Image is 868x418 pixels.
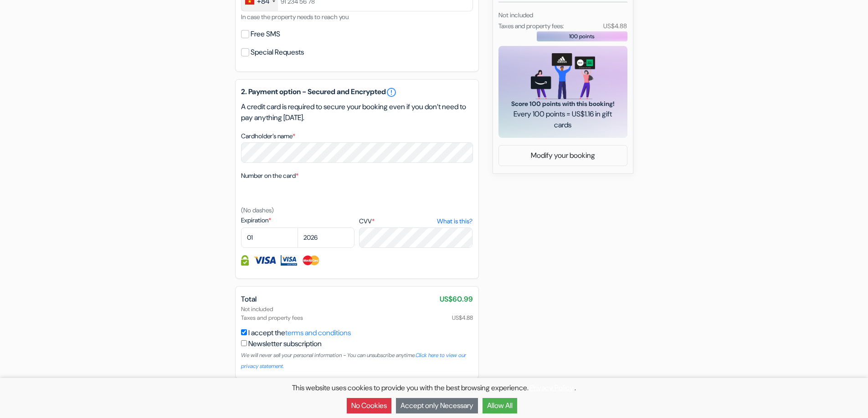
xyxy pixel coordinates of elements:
[452,313,473,322] span: US$4.88
[396,398,478,413] button: Accept only Necessary
[569,32,595,40] span: 100 points
[241,352,466,370] a: Click here to view our privacy statement.
[386,87,397,98] a: error_outline
[499,147,627,164] a: Modify your booking
[241,255,249,266] img: Credit card information fully secured and encrypted
[241,171,298,181] label: Number on the card
[483,398,517,413] button: Allow All
[251,28,280,40] label: Free SMS
[241,294,257,304] span: Total
[241,101,473,123] p: A credit card is required to secure your booking even if you don’t need to pay anything [DATE].
[251,46,304,59] label: Special Requests
[285,328,351,337] a: terms and conditions
[241,216,354,225] label: Expiration
[241,305,473,322] div: Not included Taxes and property fees
[531,53,595,99] img: gift_card_hero_new.png
[241,131,295,141] label: Cardholder’s name
[248,338,322,349] label: Newsletter subscription
[5,383,863,393] p: This website uses cookies to provide you with the best browsing experience. .
[603,22,627,30] small: US$4.88
[440,294,473,305] span: US$60.99
[253,255,276,266] img: Visa
[241,352,466,370] small: We will never sell your personal information - You can unsubscribe anytime.
[509,99,616,109] span: Score 100 points with this booking!
[248,327,351,338] label: I accept the
[347,398,391,413] button: No Cookies
[302,255,320,266] img: Master Card
[281,255,297,266] img: Visa Electron
[498,11,533,19] small: Not included
[241,13,349,21] small: In case the property needs to reach you
[530,383,575,393] a: Privacy Policy.
[437,217,473,226] a: What is this?
[241,87,473,98] h5: 2. Payment option - Secured and Encrypted
[241,206,274,214] small: (No dashes)
[498,22,564,30] small: Taxes and property fees:
[359,217,473,226] label: CVV
[509,109,616,131] span: Every 100 points = US$1.16 in gift cards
